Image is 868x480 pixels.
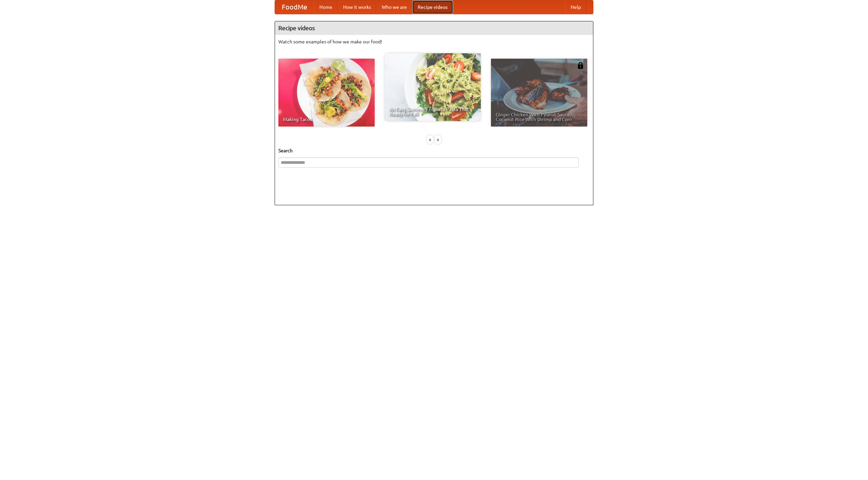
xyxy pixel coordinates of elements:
a: FoodMe [275,0,314,14]
div: « [427,135,433,144]
a: How it works [338,0,376,14]
div: » [435,135,441,144]
h4: Recipe videos [275,21,593,35]
img: 483408.png [577,62,584,69]
a: Home [314,0,338,14]
p: Watch some examples of how we make our food! [278,38,590,45]
span: An Easy, Summery Tomato Pasta That's Ready for Fall [389,107,476,116]
a: An Easy, Summery Tomato Pasta That's Ready for Fall [384,53,481,121]
a: Who we are [376,0,412,14]
h5: Search [278,147,590,154]
a: Help [565,0,586,14]
span: Making Tacos [283,117,370,122]
a: Recipe videos [412,0,453,14]
a: Making Tacos [278,59,375,127]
